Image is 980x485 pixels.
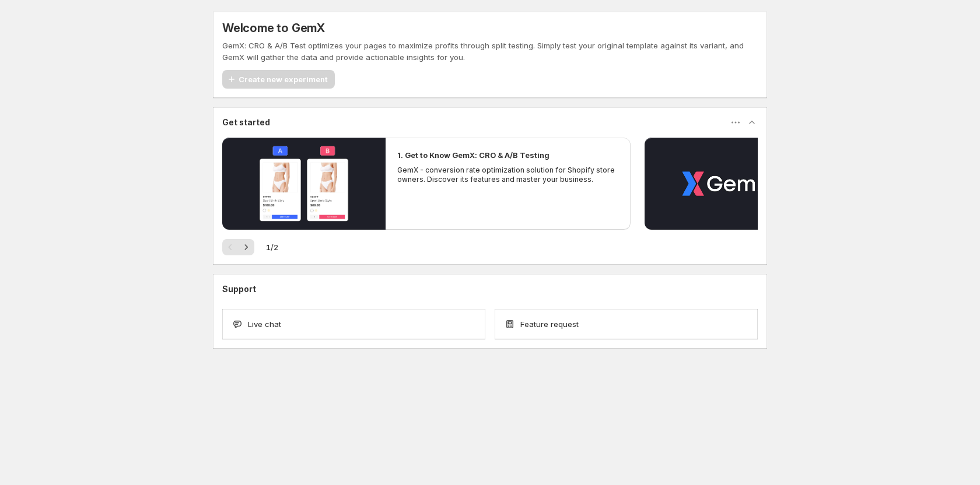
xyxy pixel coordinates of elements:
h3: Support [222,283,256,295]
h2: 1. Get to Know GemX: CRO & A/B Testing [397,149,549,161]
p: GemX - conversion rate optimization solution for Shopify store owners. Discover its features and ... [397,166,619,184]
p: GemX: CRO & A/B Test optimizes your pages to maximize profits through split testing. Simply test ... [222,40,758,63]
span: 1 / 2 [266,241,278,253]
span: Feature request [520,318,579,330]
h3: Get started [222,117,270,128]
h5: Welcome to GemX [222,21,325,35]
span: Live chat [248,318,281,330]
